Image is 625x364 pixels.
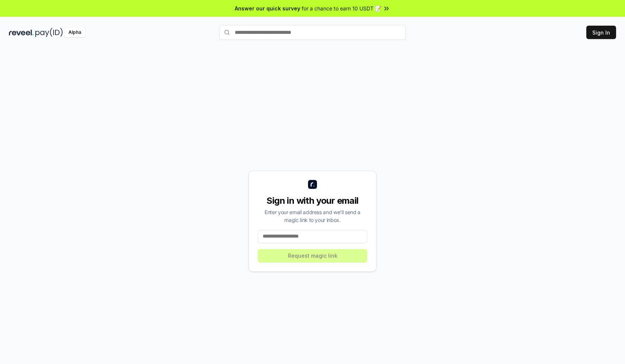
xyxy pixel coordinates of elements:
[235,4,300,12] span: Answer our quick survey
[308,180,317,189] img: logo_small
[64,28,85,37] div: Alpha
[586,26,616,39] button: Sign In
[9,28,34,37] img: reveel_dark
[302,4,381,12] span: for a chance to earn 10 USDT 📝
[258,208,367,224] div: Enter your email address and we’ll send a magic link to your inbox.
[258,195,367,207] div: Sign in with your email
[35,28,63,37] img: pay_id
